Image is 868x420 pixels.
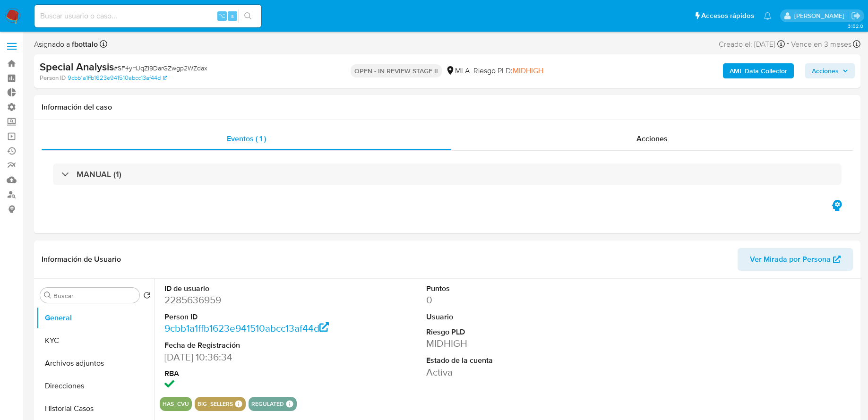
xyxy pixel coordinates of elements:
span: Riesgo PLD: [473,66,543,76]
dt: Puntos [426,283,592,294]
button: AML Data Collector [723,63,794,78]
span: - [787,38,789,51]
button: Direcciones [36,375,155,397]
input: Buscar usuario o caso... [34,10,261,22]
span: Accesos rápidos [701,11,754,21]
p: OPEN - IN REVIEW STAGE II [351,64,442,77]
dt: Estado de la cuenta [426,355,592,366]
b: fbottalo [70,39,98,50]
a: Notificaciones [764,12,772,20]
span: # SF4yHJqZl9DarGZwgp2WZdax [114,63,207,73]
dt: Riesgo PLD [426,327,592,337]
div: MANUAL (1) [53,163,842,185]
span: Ver Mirada por Persona [750,248,831,271]
h1: Información de Usuario [42,255,121,264]
dt: ID de usuario [164,283,330,294]
dd: 0 [426,293,592,307]
span: Acciones [636,133,668,144]
button: Volver al orden por defecto [143,291,151,302]
button: KYC [36,329,155,352]
button: Archivos adjuntos [36,352,155,375]
button: Historial Casos [36,397,155,420]
dt: Usuario [426,312,592,322]
p: fabricio.bottalo@mercadolibre.com [794,11,848,20]
dt: Person ID [164,312,330,322]
button: big_sellers [198,402,233,406]
dd: 2285636959 [164,293,330,307]
input: Buscar [53,291,136,300]
a: Salir [851,11,861,21]
div: MLA [446,66,470,76]
b: AML Data Collector [730,63,787,78]
a: 9cbb1a1ffb1623e941510abcc13af44d [68,74,167,82]
dd: Activa [426,366,592,379]
dd: MIDHIGH [426,337,592,350]
span: ⌥ [218,11,225,20]
span: Eventos ( 1 ) [227,133,266,144]
button: General [36,307,155,329]
dt: Fecha de Registración [164,340,330,351]
span: Acciones [812,63,839,78]
h1: Información del caso [42,103,853,112]
h3: MANUAL (1) [77,169,121,180]
b: Person ID [40,74,66,82]
button: Buscar [44,291,52,299]
dt: RBA [164,369,330,379]
span: Vence en 3 meses [791,39,851,50]
a: 9cbb1a1ffb1623e941510abcc13af44d [164,321,329,335]
button: Ver Mirada por Persona [738,248,853,271]
button: regulated [251,402,284,406]
div: Creado el: [DATE] [719,38,785,51]
b: Special Analysis [40,59,114,74]
button: has_cvu [163,402,189,406]
span: s [231,11,234,20]
button: search-icon [238,9,258,23]
span: Asignado a [34,39,98,50]
button: Acciones [805,63,855,78]
span: MIDHIGH [513,65,543,76]
dd: [DATE] 10:36:34 [164,351,330,364]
